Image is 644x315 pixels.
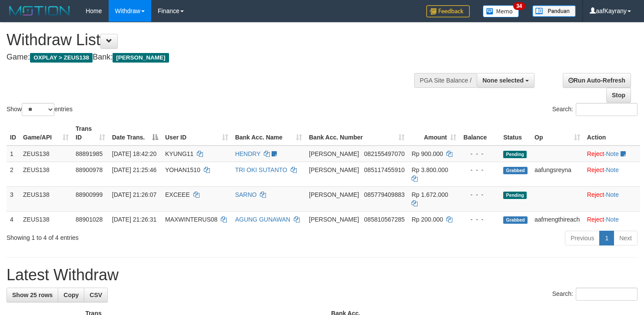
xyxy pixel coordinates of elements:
span: [PERSON_NAME] [113,53,169,63]
a: CSV [84,288,108,302]
span: Copy 085810567285 to clipboard [364,216,405,223]
td: ZEUS138 [20,186,72,211]
span: Grabbed [503,216,528,224]
a: SARNO [235,191,257,198]
input: Search: [576,288,637,301]
span: Rp 1.672.000 [412,191,448,198]
img: panduan.png [532,5,576,17]
td: aafungsreyna [531,162,584,186]
div: - - - [463,215,496,224]
a: Show 25 rows [7,288,58,302]
th: Balance [460,121,500,146]
img: MOTION_logo.png [7,4,73,17]
span: CSV [90,292,102,298]
label: Show entries [7,103,73,116]
a: Note [606,216,619,223]
img: Feedback.jpg [426,5,470,17]
th: Trans ID: activate to sort column ascending [72,121,109,146]
span: 88900999 [76,191,103,198]
span: [PERSON_NAME] [309,216,359,223]
th: Op: activate to sort column ascending [531,121,584,146]
a: Note [606,150,619,157]
a: Run Auto-Refresh [563,73,631,88]
td: 4 [7,211,20,227]
span: Grabbed [503,167,528,174]
span: Show 25 rows [12,292,53,298]
span: 88891985 [76,150,103,157]
td: ZEUS138 [20,146,72,162]
td: 1 [7,146,20,162]
th: Date Trans.: activate to sort column descending [109,121,162,146]
a: TRI OKI SUTANTO [235,166,287,173]
td: · [584,186,640,211]
span: Rp 900.000 [412,150,443,157]
a: Reject [587,166,604,173]
h1: Withdraw List [7,31,421,49]
h1: Latest Withdraw [7,266,637,284]
span: [PERSON_NAME] [309,191,359,198]
td: 3 [7,186,20,211]
span: 34 [513,2,525,10]
a: AGUNG GUNAWAN [235,216,290,223]
a: Copy [58,288,84,302]
span: EXCEEE [165,191,190,198]
span: Copy 082155497070 to clipboard [364,150,405,157]
span: KYUNG11 [165,150,193,157]
td: ZEUS138 [20,211,72,227]
a: Note [606,166,619,173]
th: User ID: activate to sort column ascending [162,121,232,146]
th: Status [500,121,531,146]
span: [PERSON_NAME] [309,166,359,173]
a: 1 [599,231,614,245]
span: Pending [503,192,527,199]
span: YOHAN1510 [165,166,200,173]
div: - - - [463,166,496,174]
th: Game/API: activate to sort column ascending [20,121,72,146]
td: 2 [7,162,20,186]
a: Reject [587,216,604,223]
div: - - - [463,149,496,158]
select: Showentries [22,103,54,116]
button: None selected [477,73,534,88]
a: Next [614,231,637,245]
label: Search: [552,103,637,116]
span: [DATE] 21:26:07 [112,191,156,198]
td: · [584,146,640,162]
td: · [584,211,640,227]
a: Reject [587,150,604,157]
div: Showing 1 to 4 of 4 entries [7,230,262,242]
a: Stop [606,88,631,103]
a: Previous [565,231,600,245]
div: PGA Site Balance / [414,73,477,88]
span: [PERSON_NAME] [309,150,359,157]
span: MAXWINTERUS08 [165,216,218,223]
td: · [584,162,640,186]
a: Note [606,191,619,198]
th: Action [584,121,640,146]
th: Bank Acc. Name: activate to sort column ascending [232,121,305,146]
div: - - - [463,190,496,199]
span: Rp 200.000 [412,216,443,223]
span: None selected [482,77,524,84]
span: 88900978 [76,166,103,173]
h4: Game: Bank: [7,53,421,62]
td: ZEUS138 [20,162,72,186]
input: Search: [576,103,637,116]
th: Bank Acc. Number: activate to sort column ascending [305,121,408,146]
span: [DATE] 21:26:31 [112,216,156,223]
span: Rp 3.800.000 [412,166,448,173]
span: Copy [63,292,79,298]
th: ID [7,121,20,146]
span: [DATE] 18:42:20 [112,150,156,157]
span: Copy 085779409883 to clipboard [364,191,405,198]
span: 88901028 [76,216,103,223]
th: Amount: activate to sort column ascending [408,121,460,146]
span: Pending [503,151,527,158]
td: aafmengthireach [531,211,584,227]
img: Button%20Memo.svg [483,5,519,17]
label: Search: [552,288,637,301]
span: Copy 085117455910 to clipboard [364,166,405,173]
a: Reject [587,191,604,198]
span: OXPLAY > ZEUS138 [30,53,93,63]
span: [DATE] 21:25:46 [112,166,156,173]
